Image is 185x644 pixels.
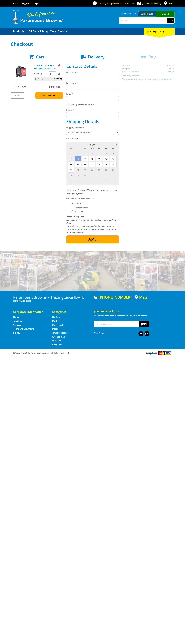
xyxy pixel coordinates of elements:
[33,2,39,5] a: Log in
[82,162,88,167] span: 16
[74,201,82,206] label: Myself
[103,162,109,167] span: 19
[75,178,81,184] span: 6
[66,119,119,124] h2: Shipping Details
[66,189,117,195] em: Paramount Browns will contact you when your order is ready for pickup
[68,173,74,178] span: 28
[110,178,117,184] span: 11
[82,167,88,173] span: 23
[66,112,119,117] input: Please enter your telephone number.
[72,203,73,204] input: Please select who will pick up the order.
[89,237,96,240] span: Next
[66,64,119,69] h2: Contact Details
[13,323,21,326] a: Go to the Contact page
[82,151,88,156] span: 2
[96,162,102,167] span: 18
[82,156,88,161] span: 9
[110,156,117,161] span: 13
[110,173,117,178] span: 4
[155,30,164,33] span: (1 item)
[13,316,19,318] a: Go to the Home page
[13,295,91,299] h3: Paramount Browns' - Trading since [DATE]
[35,92,63,99] a: Keep Shopping
[89,151,95,156] span: 3
[13,331,20,334] a: Go to the Privacy page
[82,173,88,178] span: 30
[89,167,95,173] span: 24
[112,2,128,5] span: 8:00am - 5:00pm
[94,314,172,317] p: Keep up to date with the latest news and special offers.
[34,77,63,81] p: Item total:
[103,178,109,184] span: 10
[11,28,26,35] a: Go to the Products page
[11,351,175,356] div: ® Copyright 2025 Paramount Browns'. All Rights Reserved.
[94,310,172,313] h5: Join our Newsletter
[135,295,147,299] a: View a map of Gepps Cross location
[89,156,95,161] span: 10
[13,310,47,314] h5: Corporate Information
[75,167,81,173] span: 22
[52,343,62,346] a: Go to the Gift Cards page
[54,77,62,81] span: $499.00
[75,162,81,167] span: 15
[75,151,81,156] span: 1
[52,339,61,342] a: Go to the Skip Bins page
[167,18,174,23] button: Go
[13,299,91,303] p: [STREET_ADDRESS]
[66,85,119,90] input: Please enter your last name.
[89,144,96,146] span: [DATE]
[103,147,109,150] span: Fr
[66,197,119,200] label: Who will pick up the order?
[94,321,139,327] input: Your email address
[145,351,172,356] img: PayPal, Mastercard, Visa accepted
[68,151,74,156] span: 31
[75,173,81,178] span: 29
[49,85,60,89] span: $499.00
[75,147,81,150] span: Mo
[72,207,73,208] input: Please select who will pick up the order.
[75,156,81,161] span: 8
[138,11,156,16] a: Gepps Cross
[144,28,175,35] div: Cart
[22,2,30,5] a: Go to the registration page
[119,18,167,23] input: Search
[68,178,74,184] span: 5
[34,64,56,70] a: 2.0KW SILENT SERIES INVERTER GENERATOR
[58,64,60,67] a: Remove from cart
[52,319,62,322] a: Go to the Machinery page
[89,162,95,167] span: 17
[66,108,119,111] label: Phone
[94,330,149,336] div: Stay Connected
[110,151,117,156] span: 6
[13,64,29,80] img: 2.0KW SILENT SERIES INVERTER GENERATOR
[74,209,85,214] label: A Courier
[66,137,119,140] label: Pick Up Date
[13,319,22,322] a: Go to the About Us page
[66,130,119,135] select: Please select a shipping method.
[99,2,128,5] span: OPEN [DATE]
[11,9,63,24] img: Paramount Browns'
[88,54,104,60] span: Delivery
[27,28,71,35] a: Go to the BROWNS Scrap Metal Services page
[96,173,102,178] span: 2
[103,167,109,173] span: 26
[89,173,95,178] span: 1
[36,54,45,60] span: Cart
[52,327,60,330] a: Go to the Storage page
[66,71,119,74] label: First name
[139,321,149,327] button: Join
[70,103,95,106] label: Sign up for the newsletter
[11,41,175,47] h1: Checkout
[72,210,73,212] input: Please select who will pick up the order.
[89,178,95,184] span: 8
[82,178,88,184] span: 7
[11,2,18,5] a: Go to the Contact page
[66,215,116,234] em: Photo ID Required. Non-preorder items will be available after 5 working days Pre-order items will...
[72,240,113,242] span: Confirm order
[52,316,62,318] a: Go to the Hardware page
[66,96,119,101] input: Please enter your email address.
[156,11,175,21] a: Mount [PERSON_NAME]
[68,147,74,150] span: Su
[68,156,74,161] span: 7
[103,156,109,161] span: 12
